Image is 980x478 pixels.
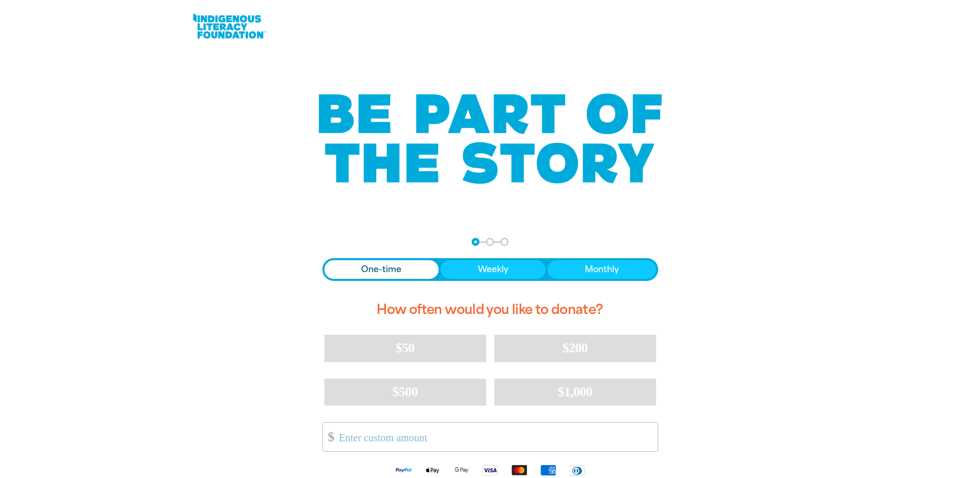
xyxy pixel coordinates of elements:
[323,425,334,449] span: $
[563,340,588,355] span: $200
[441,260,546,279] button: Weekly
[309,73,671,205] img: Be part of the story
[494,379,656,406] button: $1,000
[558,384,593,399] span: $1,000
[505,464,534,476] img: Mastercard logo
[563,465,592,476] img: Diners Club logo
[478,263,508,276] span: Weekly
[324,260,439,279] button: One-time
[393,384,418,399] span: $500
[486,238,494,246] button: Navigate to step 2 of 3 to enter your details
[324,379,486,406] button: $500
[418,464,447,476] img: Apple Pay logo
[447,464,476,476] img: Google Pay logo
[548,260,656,279] button: Monthly
[322,293,658,326] h2: How often would you like to donate?
[472,238,479,246] button: Navigate to step 1 of 3 to enter your donation amount
[322,258,658,281] div: Donation frequency
[494,335,656,362] button: $200
[389,464,418,476] img: Paypal logo
[585,263,619,276] span: Monthly
[361,263,401,276] span: One-time
[324,335,486,362] button: $50
[501,238,508,246] button: Navigate to step 3 of 3 to enter your payment details
[396,340,414,355] span: $50
[476,464,505,476] img: Visa logo
[332,423,657,451] input: Enter custom amount
[534,464,563,476] img: American Express logo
